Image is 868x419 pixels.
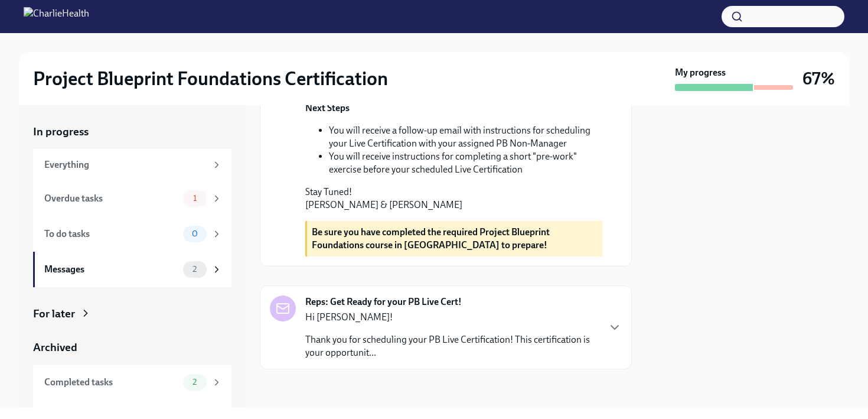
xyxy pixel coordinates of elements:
strong: Reps: Get Ready for your PB Live Cert! [305,295,462,308]
strong: My progress [675,66,726,79]
a: Messages2 [33,252,231,287]
span: 2 [185,265,204,274]
strong: Next Steps [305,102,350,113]
a: Archived [33,340,231,355]
p: Hi [PERSON_NAME]! [305,311,598,324]
img: CharlieHealth [24,7,89,26]
a: For later [33,306,231,321]
a: In progress [33,124,231,139]
a: Completed tasks2 [33,365,231,400]
li: You will receive instructions for completing a short "pre-work" exercise before your scheduled Li... [329,150,603,176]
h2: Project Blueprint Foundations Certification [33,67,388,90]
span: 0 [185,229,205,238]
div: For later [33,306,75,321]
div: Everything [44,158,207,171]
div: Overdue tasks [44,192,178,205]
h3: 67% [802,68,835,89]
span: 2 [185,378,204,386]
strong: Be sure you have completed the required Project Blueprint Foundations course in [GEOGRAPHIC_DATA]... [312,226,550,251]
a: To do tasks0 [33,216,231,252]
p: Stay Tuned! [PERSON_NAME] & [PERSON_NAME] [305,186,603,212]
p: Thank you for scheduling your PB Live Certification! This certification is your opportunit... [305,333,598,359]
li: You will receive a follow-up email with instructions for scheduling your Live Certification with ... [329,124,603,150]
a: Everything [33,149,231,181]
a: Overdue tasks1 [33,181,231,216]
div: Messages [44,263,178,276]
div: Completed tasks [44,376,178,389]
div: To do tasks [44,228,178,241]
span: 1 [186,194,204,203]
